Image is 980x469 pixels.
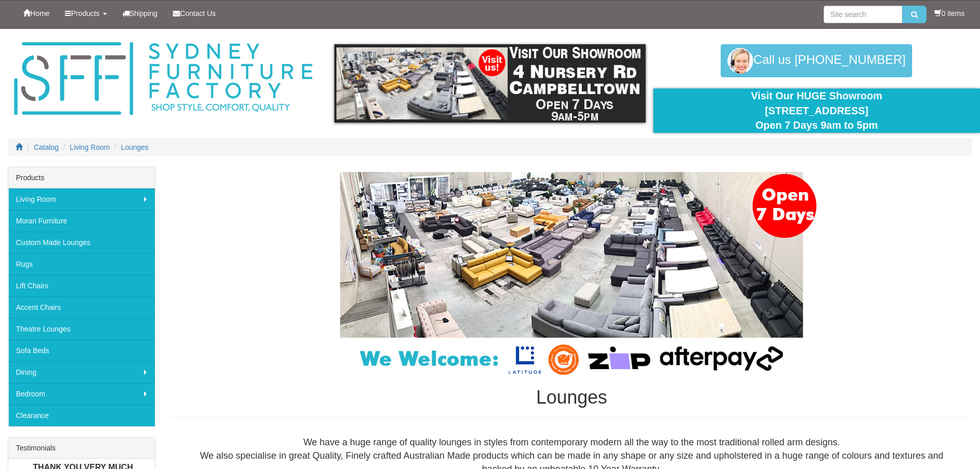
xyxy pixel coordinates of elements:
span: Shipping [130,9,158,18]
div: Products [8,167,155,188]
span: Home [30,9,49,18]
a: Shipping [115,1,166,26]
a: Dining [8,361,155,383]
a: Moran Furniture [8,210,155,232]
a: Catalog [34,143,59,151]
a: Sofa Beds [8,340,155,361]
img: Lounges [314,172,829,377]
a: Contact Us [165,1,223,26]
a: Living Room [8,188,155,210]
li: 0 items [934,8,965,19]
a: Clearance [8,405,155,426]
a: Living Room [70,143,110,151]
a: Lounges [121,143,149,151]
a: Rugs [8,253,155,275]
a: Accent Chairs [8,297,155,318]
div: Testimonials [8,438,155,459]
a: Bedroom [8,383,155,405]
a: Custom Made Lounges [8,232,155,253]
img: showroom.gif [334,44,646,123]
a: Theatre Lounges [8,318,155,340]
a: Home [15,1,57,26]
span: Contact Us [180,9,216,18]
input: Site search [824,6,902,23]
a: Products [57,1,114,26]
span: Products [71,9,99,18]
a: Lift Chairs [8,275,155,297]
img: Sydney Furniture Factory [9,39,317,119]
div: Visit Our HUGE Showroom [STREET_ADDRESS] Open 7 Days 9am to 5pm [661,89,972,133]
h1: Lounges [171,387,972,408]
